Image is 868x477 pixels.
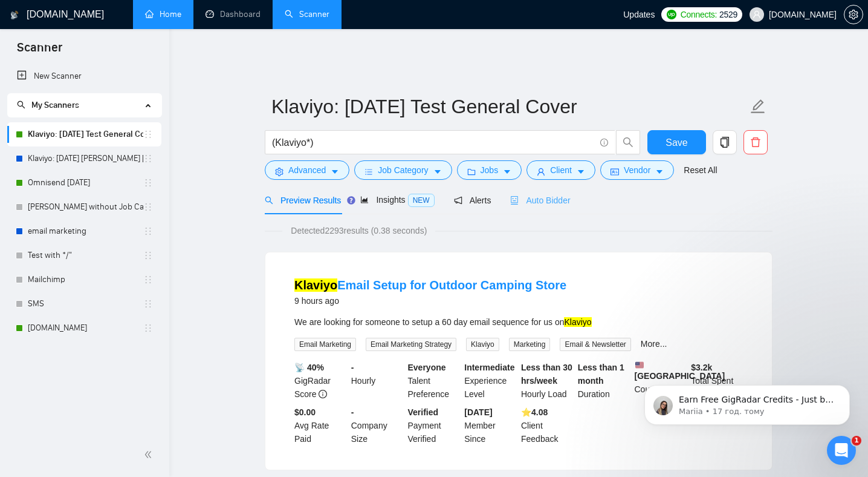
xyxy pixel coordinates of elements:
div: Hourly [349,361,406,401]
a: Klaviyo: [DATE] Test General Cover [28,122,143,146]
b: Verified [408,407,439,417]
div: Experience Level [462,361,519,401]
span: holder [143,130,153,139]
b: - [351,363,354,372]
span: holder [143,275,153,285]
div: Hourly Load [519,361,575,401]
b: Less than 1 month [578,363,624,386]
a: homeHome [145,9,181,19]
span: Auto Bidder [510,196,570,205]
b: 📡 40% [294,363,324,372]
span: Email Marketing [294,338,356,351]
span: setting [844,10,863,19]
span: Alerts [454,196,491,205]
span: setting [275,167,283,176]
div: Member Since [462,406,519,446]
a: [PERSON_NAME] without Job Category [28,195,143,219]
a: searchScanner [285,9,329,19]
div: GigRadar Score [292,361,349,401]
span: folder [467,167,476,176]
span: Scanner [7,39,72,64]
span: caret-down [655,167,664,176]
a: dashboardDashboard [206,9,261,19]
li: SMS [7,292,161,316]
a: SMS [28,292,143,316]
span: Marketing [509,338,551,351]
span: Email Marketing Strategy [366,338,456,351]
button: folderJobscaret-down [457,160,522,180]
li: Klaviyo Scanner without Job Category [7,195,161,219]
button: setting [844,5,863,24]
b: Intermediate [464,363,514,372]
span: 2529 [719,8,737,21]
span: user [753,10,761,19]
span: My Scanners [31,100,79,110]
button: delete [743,130,768,154]
a: Reset All [684,163,717,177]
span: info-circle [600,139,608,146]
span: bars [364,167,373,176]
a: KlaviyoEmail Setup for Outdoor Camping Store [294,278,566,292]
li: Test with */" [7,243,161,268]
li: email marketing [7,219,161,243]
button: settingAdvancedcaret-down [265,160,349,180]
span: edit [750,99,766,114]
li: New Scanner [7,64,161,88]
a: setting [844,10,863,19]
button: search [616,130,640,154]
span: holder [143,299,153,309]
iframe: Intercom notifications повідомлення [626,360,868,444]
div: 9 hours ago [294,294,566,308]
span: caret-down [331,167,339,176]
span: double-left [144,449,156,461]
b: $0.00 [294,407,316,417]
span: holder [143,154,153,163]
li: Klaviyo: 11.02.25 Tamara Cover Test [7,146,161,171]
span: Connects: [681,8,717,21]
li: Omnisend 25.11.24 [7,171,161,195]
span: holder [143,226,153,236]
span: Job Category [378,163,428,177]
iframe: Intercom live chat [827,436,856,465]
a: email marketing [28,219,143,243]
a: Test with */" [28,243,143,268]
img: logo [10,5,19,25]
b: [DATE] [464,407,492,417]
span: Klaviyo [466,338,499,351]
span: delete [744,137,767,148]
b: Everyone [408,363,446,372]
img: upwork-logo.png [667,10,676,19]
button: barsJob Categorycaret-down [354,160,452,180]
span: Vendor [624,163,650,177]
span: notification [454,196,462,205]
span: Detected 2293 results (0.38 seconds) [282,224,435,237]
a: Omnisend [DATE] [28,171,143,195]
span: copy [713,137,736,148]
span: caret-down [433,167,442,176]
span: search [265,196,273,205]
div: Tooltip anchor [346,195,357,206]
span: area-chart [360,196,369,204]
span: info-circle [319,390,327,398]
span: holder [143,251,153,260]
button: userClientcaret-down [526,160,595,180]
input: Scanner name... [271,91,748,122]
span: Jobs [481,163,499,177]
mark: Klaviyo [564,317,591,327]
span: caret-down [577,167,585,176]
button: Save [647,130,706,154]
span: NEW [408,194,435,207]
span: holder [143,178,153,188]
button: copy [713,130,737,154]
b: Less than 30 hrs/week [521,363,572,386]
mark: Klaviyo [294,278,337,292]
a: Mailchimp [28,268,143,292]
a: More... [641,339,667,349]
div: Payment Verified [406,406,462,446]
div: Company Size [349,406,406,446]
span: 1 [852,436,861,446]
span: holder [143,202,153,212]
span: robot [510,196,519,205]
